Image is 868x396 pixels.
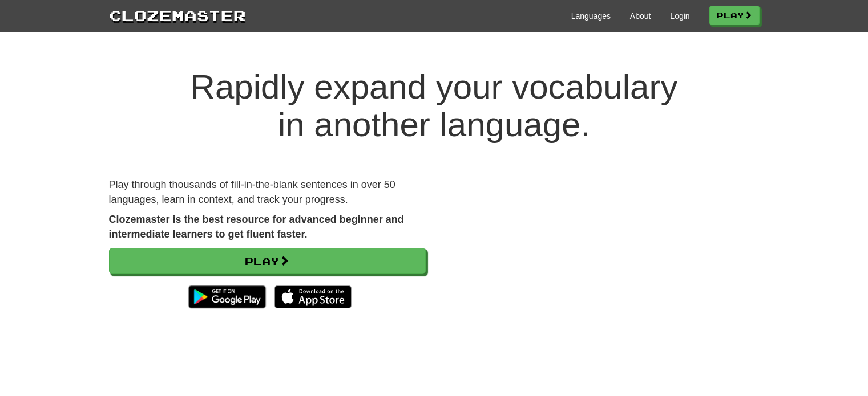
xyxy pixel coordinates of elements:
[670,10,689,22] a: Login
[630,10,651,22] a: About
[274,285,352,308] img: Download_on_the_App_Store_Badge_US-UK_135x40-25178aeef6eb6b83b96f5f2d004eda3bffbb37122de64afbaef7...
[109,5,246,26] a: Clozemaster
[183,280,271,314] img: Get it on Google Play
[709,6,760,25] a: Play
[109,178,426,207] p: Play through thousands of fill-in-the-blank sentences in over 50 languages, learn in context, and...
[109,248,426,274] a: Play
[109,214,404,240] strong: Clozemaster is the best resource for advanced beginner and intermediate learners to get fluent fa...
[571,10,611,22] a: Languages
